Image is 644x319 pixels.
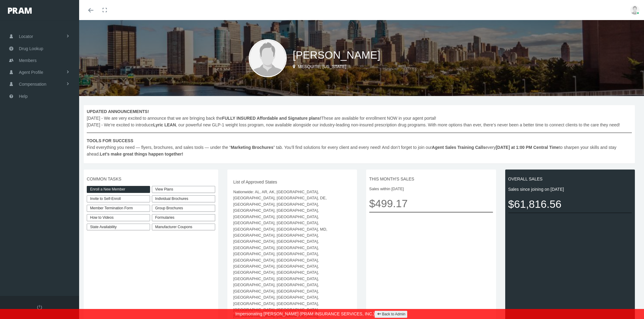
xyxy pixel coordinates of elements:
[298,64,346,69] span: MESQUITE, [US_STATE]
[369,195,493,212] span: $499.17
[19,91,28,102] span: Help
[369,186,493,192] span: Sales within [DATE]
[508,176,632,182] span: OVERALL SALES
[87,195,150,202] a: Invite to Self-Enroll
[152,195,215,202] div: Individual Brochures
[375,311,407,318] a: Back to Admin
[152,224,215,231] a: Manufacturer Coupons
[496,145,559,150] b: [DATE] at 1:00 PM Central Time
[249,39,287,77] img: user-placeholder.jpg
[152,186,215,193] a: View Plans
[508,186,632,193] span: Sales since joining on [DATE]
[222,116,321,121] b: FULLY INSURED Affordable and Signature plans!
[19,31,33,42] span: Locator
[508,196,632,212] span: $61,816.56
[233,179,351,185] span: List of Approved States
[87,214,150,221] a: How to Videos
[153,122,176,127] b: Lyric LEAN
[87,224,150,231] a: State Availability
[293,49,380,61] span: [PERSON_NAME]
[87,138,133,143] b: TOOLS FOR SUCCESS
[87,108,632,157] span: [DATE] - We are very excited to announce that we are bringing back the These are available for en...
[19,55,37,66] span: Members
[231,145,273,150] b: Marketing Brochures
[5,309,639,319] div: Impersonating [PERSON_NAME] (PRAM INSURANCE SERVICES, INC.)
[87,176,215,182] span: COMMON TASKS
[152,205,215,212] div: Group Brochures
[87,205,150,212] a: Member Termination Form
[87,109,149,114] b: UPDATED ANNOUNCEMENTS!
[8,8,32,14] img: PRAM_20_x_78.png
[152,214,215,221] div: Formularies
[19,43,43,54] span: Drug Lookup
[87,186,150,193] a: Enroll a New Member
[19,78,46,90] span: Compensation
[19,67,43,78] span: Agent Profile
[630,5,639,15] img: user-placeholder.jpg
[369,176,493,182] span: THIS MONTH'S SALES
[432,145,485,150] b: Agent Sales Training Calls
[100,152,183,156] b: Let’s make great things happen together!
